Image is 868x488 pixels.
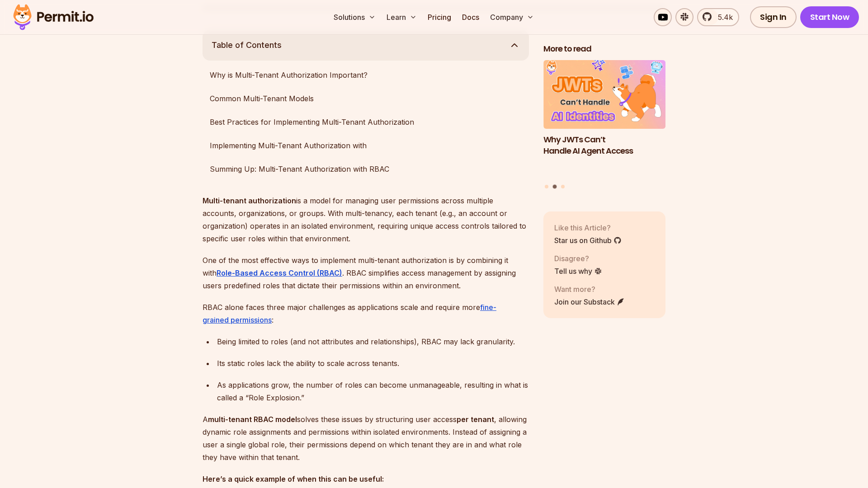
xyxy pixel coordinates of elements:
div: Posts [543,60,665,190]
p: Want more? [554,283,625,294]
strong: Multi-tenant authorization [203,196,296,205]
a: Sign In [750,6,797,28]
button: Learn [383,8,420,26]
span: Table of Contents [212,39,282,52]
a: Pricing [424,8,455,26]
div: As applications grow, the number of roles can become unmanageable, resulting in what is called a ... [217,379,529,404]
button: Table of Contents [203,30,529,61]
p: A solves these issues by structuring user access , allowing dynamic role assignments and permissi... [203,413,529,464]
a: Tell us why [554,265,602,276]
a: Start Now [800,6,859,28]
h3: Why JWTs Can’t Handle AI Agent Access [543,134,665,156]
p: One of the most effective ways to implement multi-tenant authorization is by combining it with . ... [203,254,529,292]
a: Best Practices for Implementing Multi-Tenant Authorization [203,113,529,131]
a: Summing Up: Multi-Tenant Authorization with RBAC [203,160,529,178]
a: 5.4k [697,8,739,26]
div: Being limited to roles (and not attributes and relationships), RBAC may lack granularity. [217,335,529,348]
p: Like this Article? [554,222,622,233]
a: Join our Substack [554,296,625,307]
p: is a model for managing user permissions across multiple accounts, organizations, or groups. With... [203,194,529,245]
span: 5.4k [712,12,733,23]
button: Solutions [330,8,379,26]
img: Why JWTs Can’t Handle AI Agent Access [543,60,665,129]
a: Common Multi-Tenant Models [203,89,529,108]
div: Its static roles lack the ability to scale across tenants. [217,357,529,370]
li: 2 of 3 [543,60,665,179]
a: Docs [458,8,483,26]
strong: Here’s a quick example of when this can be useful: [203,474,384,483]
strong: per tenant [457,415,494,424]
button: Go to slide 3 [561,184,565,188]
a: Implementing Multi-Tenant Authorization with [203,136,529,155]
p: RBAC alone faces three major challenges as applications scale and require more : [203,301,529,326]
a: Why is Multi-Tenant Authorization Important? [203,66,529,84]
a: Star us on Github [554,235,622,245]
p: Disagree? [554,253,602,263]
button: Go to slide 2 [553,184,557,188]
button: Go to slide 1 [545,184,548,188]
a: Why JWTs Can’t Handle AI Agent AccessWhy JWTs Can’t Handle AI Agent Access [543,60,665,179]
strong: multi-tenant RBAC model [208,415,297,424]
h2: More to read [543,43,665,55]
a: Role-Based Access Control (RBAC) [217,268,342,277]
button: Company [486,8,538,26]
img: Permit logo [9,2,98,33]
